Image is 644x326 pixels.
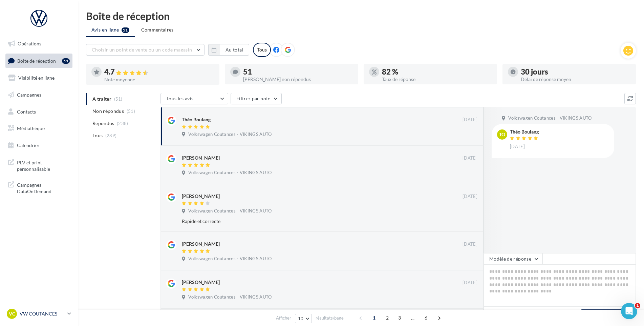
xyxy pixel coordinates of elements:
[621,303,637,319] iframe: Intercom live chat
[382,312,393,323] span: 2
[231,93,282,104] button: Filtrer par note
[208,44,249,56] button: Au total
[17,142,40,148] span: Calendrier
[105,133,117,138] span: (289)
[117,121,128,126] span: (238)
[521,77,630,82] div: Délai de réponse moyen
[182,279,220,286] div: [PERSON_NAME]
[188,294,272,300] span: Volkswagen Coutances - VIKINGS AUTO
[166,96,194,101] span: Tous les avis
[463,193,477,200] span: [DATE]
[243,68,353,76] div: 51
[499,131,505,138] span: To
[9,310,15,317] span: VC
[160,93,228,104] button: Tous les avis
[382,68,492,76] div: 82 %
[4,71,74,85] a: Visibilité en ligne
[316,315,344,321] span: résultats/page
[18,41,41,46] span: Opérations
[127,108,135,114] span: (51)
[182,155,220,161] div: [PERSON_NAME]
[407,312,418,323] span: ...
[17,58,56,63] span: Boîte de réception
[521,68,630,76] div: 30 jours
[188,131,272,138] span: Volkswagen Coutances - VIKINGS AUTO
[92,47,192,53] span: Choisir un point de vente ou un code magasin
[421,312,431,323] span: 6
[508,115,592,121] span: Volkswagen Coutances - VIKINGS AUTO
[220,44,249,56] button: Au total
[182,218,433,225] div: Rapide et correcte
[635,303,640,308] span: 1
[4,138,74,152] a: Calendrier
[4,105,74,119] a: Contacts
[5,307,72,320] a: VC VW COUTANCES
[463,280,477,286] span: [DATE]
[17,92,41,98] span: Campagnes
[188,208,272,214] span: Volkswagen Coutances - VIKINGS AUTO
[276,315,291,321] span: Afficher
[4,54,74,68] a: Boîte de réception51
[188,256,272,262] span: Volkswagen Coutances - VIKINGS AUTO
[20,310,65,317] p: VW COUTANCES
[182,193,220,200] div: [PERSON_NAME]
[295,314,312,323] button: 10
[17,108,36,114] span: Contacts
[141,26,174,33] span: Commentaires
[298,316,304,321] span: 10
[182,116,211,123] div: Théo Boulang
[243,77,353,82] div: [PERSON_NAME] non répondus
[4,121,74,136] a: Médiathèque
[4,88,74,102] a: Campagnes
[4,178,74,198] a: Campagnes DataOnDemand
[463,117,477,123] span: [DATE]
[104,77,214,82] div: Note moyenne
[182,241,220,247] div: [PERSON_NAME]
[92,132,103,139] span: Tous
[4,155,74,175] a: PLV et print personnalisable
[17,180,70,195] span: Campagnes DataOnDemand
[394,312,405,323] span: 3
[17,158,70,172] span: PLV et print personnalisable
[17,125,45,131] span: Médiathèque
[484,253,542,265] button: Modèle de réponse
[4,37,74,51] a: Opérations
[253,43,271,57] div: Tous
[510,129,540,134] div: Théo Boulang
[369,312,380,323] span: 1
[86,11,636,21] div: Boîte de réception
[92,120,114,127] span: Répondus
[86,44,205,56] button: Choisir un point de vente ou un code magasin
[62,58,70,64] div: 51
[18,75,55,81] span: Visibilité en ligne
[382,77,492,82] div: Taux de réponse
[510,144,525,150] span: [DATE]
[104,68,214,76] div: 4.7
[463,155,477,161] span: [DATE]
[92,108,124,115] span: Non répondus
[463,241,477,247] span: [DATE]
[188,170,272,176] span: Volkswagen Coutances - VIKINGS AUTO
